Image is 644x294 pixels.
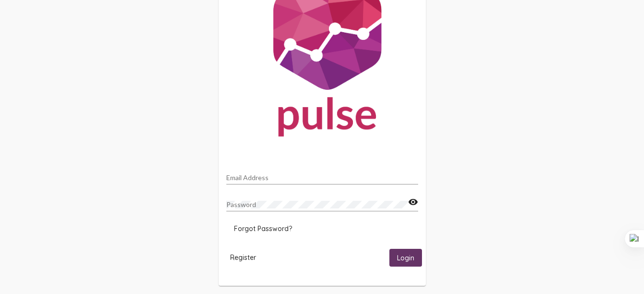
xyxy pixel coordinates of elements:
[389,249,422,267] button: Login
[234,224,292,233] span: Forgot Password?
[226,220,300,237] button: Forgot Password?
[408,196,418,208] mat-icon: visibility
[222,249,264,267] button: Register
[397,254,414,262] span: Login
[230,253,256,262] span: Register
